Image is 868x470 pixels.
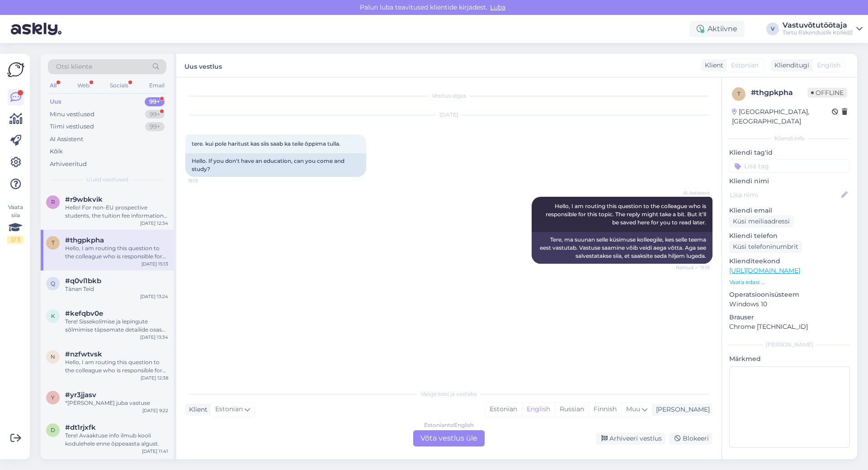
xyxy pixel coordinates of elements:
[783,22,853,29] div: Vastuvõtutöötaja
[140,293,168,300] div: [DATE] 13:24
[546,203,708,226] span: Hello, I am routing this question to the colleague who is responsible for this topic. The reply m...
[729,313,850,322] p: Brauser
[729,290,850,299] p: Operatsioonisüsteem
[729,148,850,157] p: Kliendi tag'id
[807,88,847,98] span: Offline
[86,176,128,184] span: Uued vestlused
[766,23,779,35] div: V
[51,427,55,433] span: d
[145,110,165,119] div: 99+
[729,134,850,142] div: Kliendi info
[555,403,589,416] div: Russian
[65,195,103,204] span: #r9wbkvik
[729,159,850,173] input: Lisa tag
[50,135,83,144] div: AI Assistent
[192,140,340,147] span: tere. kui pole haritust kas siis saab ka teile õppima tulla.
[65,350,102,358] span: #nzfwtvsk
[729,256,850,266] p: Klienditeekond
[65,318,168,334] div: Tere! Sissekolimise ja lepingute sõlmimise täpsemate detailide osas palun pöörduge otse õpilaskod...
[65,391,96,399] span: #yr3jjasv
[215,404,243,414] span: Estonian
[51,353,55,360] span: n
[65,244,168,261] div: Hello, I am routing this question to the colleague who is responsible for this topic. The reply m...
[56,62,92,71] span: Otsi kliente
[7,236,24,244] div: 2 / 3
[487,3,508,11] span: Luba
[522,403,555,416] div: English
[729,206,850,215] p: Kliendi email
[184,59,222,71] label: Uus vestlus
[676,190,710,196] span: AI Assistent
[51,280,55,287] span: q
[783,29,853,36] div: Tartu Rakenduslik Kolledž
[141,375,168,381] div: [DATE] 12:38
[732,107,832,126] div: [GEOGRAPHIC_DATA], [GEOGRAPHIC_DATA]
[7,203,24,244] div: Vaata siia
[50,147,63,156] div: Kõik
[729,322,850,332] p: Chrome [TECHNICAL_ID]
[108,80,130,91] div: Socials
[65,236,104,244] span: #thgpkpha
[50,122,94,131] div: Tiimi vestlused
[669,432,712,445] div: Blokeeri
[65,358,168,375] div: Hello, I am routing this question to the colleague who is responsible for this topic. The reply m...
[65,277,101,285] span: #q0vl1bkb
[145,122,165,131] div: 99+
[532,232,712,264] div: Tere, ma suunan selle küsimuse kolleegile, kes selle teema eest vastutab. Vastuse saamine võib ve...
[50,160,87,169] div: Arhiveeritud
[140,220,168,227] div: [DATE] 12:34
[729,176,850,186] p: Kliendi nimi
[51,313,55,319] span: k
[145,97,165,106] div: 99+
[50,97,61,106] div: Uus
[48,80,58,91] div: All
[185,111,712,119] div: [DATE]
[65,204,168,220] div: Hello! For non-EU prospective students, the tuition fee information can be complex and depends on...
[147,80,166,91] div: Email
[413,430,485,446] div: Võta vestlus üle
[751,87,807,98] div: # thgpkpha
[626,405,640,413] span: Muu
[729,341,850,349] div: [PERSON_NAME]
[729,241,802,253] div: Küsi telefoninumbrit
[52,239,55,246] span: t
[731,61,759,70] span: Estonian
[142,407,168,414] div: [DATE] 9:22
[485,403,522,416] div: Estonian
[65,432,168,448] div: Tere! Avaaktuse info ilmub kooli kodulehele enne õppeaasta algust.
[589,403,621,416] div: Finnish
[729,299,850,309] p: Windows 10
[729,215,793,228] div: Küsi meiliaadressi
[188,177,222,184] span: 15:13
[730,190,840,200] input: Lisa nimi
[75,80,91,91] div: Web
[729,231,850,241] p: Kliendi telefon
[185,92,712,100] div: Vestlus algas
[424,421,474,429] div: Estonian to English
[596,432,665,445] div: Arhiveeri vestlus
[65,285,168,293] div: Tänan Teid
[737,90,741,97] span: t
[783,22,863,36] a: VastuvõtutöötajaTartu Rakenduslik Kolledž
[689,21,745,37] div: Aktiivne
[771,61,809,70] div: Klienditugi
[140,334,168,341] div: [DATE] 13:34
[51,199,55,205] span: r
[729,266,800,275] a: [URL][DOMAIN_NAME]
[142,448,168,455] div: [DATE] 11:41
[676,264,710,271] span: Nähtud ✓ 15:13
[817,61,840,70] span: English
[7,61,24,78] img: Askly Logo
[51,394,55,401] span: y
[185,405,208,414] div: Klient
[65,309,103,318] span: #kefqbv0e
[185,390,712,398] div: Valige keel ja vastake
[50,110,94,119] div: Minu vestlused
[65,423,96,432] span: #dt1rjxfk
[729,278,850,286] p: Vaata edasi ...
[185,153,366,177] div: Hello. If you don't have an education, can you come and study?
[729,354,850,364] p: Märkmed
[701,61,723,70] div: Klient
[652,405,710,414] div: [PERSON_NAME]
[65,399,168,407] div: *[PERSON_NAME] juba vastuse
